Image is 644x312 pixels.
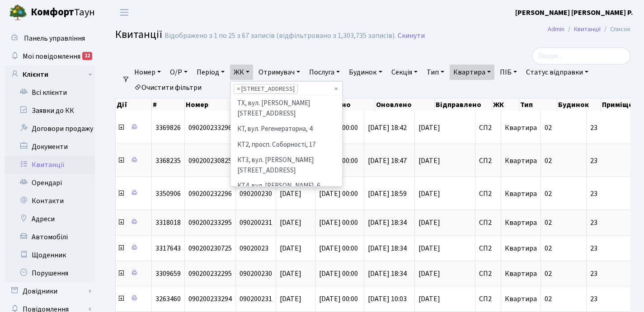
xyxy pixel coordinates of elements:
[5,65,95,84] a: Клієнти
[479,157,497,164] span: СП2
[280,218,301,228] span: [DATE]
[166,65,191,80] a: О/Р
[5,138,95,156] a: Документи
[496,65,521,80] a: ПІБ
[188,156,232,166] span: 090200230825
[534,20,644,39] nav: breadcrumb
[590,157,641,164] span: 23
[152,98,185,111] th: #
[319,189,358,199] span: [DATE] 00:00
[557,98,601,111] th: Будинок
[368,294,407,304] span: [DATE] 10:03
[155,269,181,279] span: 3309659
[306,65,343,80] a: Послуга
[5,192,95,210] a: Контакти
[505,156,537,166] span: Квартира
[590,219,641,226] span: 23
[155,218,181,228] span: 3318018
[280,243,301,253] span: [DATE]
[232,137,341,153] li: КТ2, просп. Соборності, 17
[601,24,630,34] li: Список
[188,269,232,279] span: 090200232295
[522,65,592,80] a: Статус відправки
[232,121,341,137] li: КТ, вул. Регенераторна, 4
[545,243,552,253] span: 02
[479,270,497,277] span: СП2
[319,243,358,253] span: [DATE] 00:00
[31,5,95,20] span: Таун
[368,189,407,199] span: [DATE] 18:59
[232,153,341,178] li: КТ3, вул. [PERSON_NAME][STREET_ADDRESS]
[5,120,95,138] a: Договори продажу
[5,282,95,300] a: Довідники
[5,264,95,282] a: Порушення
[545,156,552,166] span: 02
[155,156,181,166] span: 3368235
[590,190,641,197] span: 23
[479,245,497,252] span: СП2
[280,269,301,279] span: [DATE]
[388,65,421,80] a: Секція
[193,65,228,80] a: Період
[418,295,471,303] span: [DATE]
[155,243,181,253] span: 3317643
[188,243,232,253] span: 090200230725
[280,294,301,304] span: [DATE]
[368,218,407,228] span: [DATE] 18:34
[418,270,471,277] span: [DATE]
[505,294,537,304] span: Квартира
[188,218,232,228] span: 090200233295
[237,84,240,93] span: ×
[5,156,95,174] a: Квитанції
[545,269,552,279] span: 02
[113,5,136,20] button: Переключити навігацію
[232,96,341,121] li: ТХ, вул. [PERSON_NAME][STREET_ADDRESS]
[418,124,471,131] span: [DATE]
[418,219,471,226] span: [DATE]
[515,8,633,18] b: [PERSON_NAME] [PERSON_NAME] Р.
[423,65,448,80] a: Тип
[334,84,338,93] span: Видалити всі елементи
[492,98,519,111] th: ЖК
[590,124,641,131] span: 23
[545,189,552,199] span: 02
[5,102,95,120] a: Заявки до КК
[319,294,358,304] span: [DATE] 00:00
[9,4,27,22] img: logo.png
[240,269,272,279] span: 090200230
[398,32,425,40] a: Скинути
[545,218,552,228] span: 02
[155,294,181,304] span: 3263460
[590,295,641,303] span: 23
[31,5,74,19] b: Комфорт
[185,98,235,111] th: Номер
[418,190,471,197] span: [DATE]
[131,65,165,80] a: Номер
[375,98,435,111] th: Оновлено
[240,294,272,304] span: 090200231
[515,7,633,18] a: [PERSON_NAME] [PERSON_NAME] Р.
[319,269,358,279] span: [DATE] 00:00
[519,98,557,111] th: Тип
[505,243,537,253] span: Квартира
[505,218,537,228] span: Квартира
[116,98,152,111] th: Дії
[479,124,497,131] span: СП2
[435,98,493,111] th: Відправлено
[234,84,298,94] li: СП2, Столичне шосе, 1А
[319,218,358,228] span: [DATE] 00:00
[255,65,304,80] a: Отримувач
[240,189,272,199] span: 090200230
[232,178,341,194] li: КТ4, вул. [PERSON_NAME], 6
[82,52,92,60] div: 12
[155,189,181,199] span: 3350906
[345,65,385,80] a: Будинок
[23,51,80,61] span: Мої повідомлення
[155,123,181,133] span: 3369826
[5,210,95,228] a: Адреси
[5,84,95,102] a: Всі клієнти
[5,174,95,192] a: Орендарі
[316,98,376,111] th: Створено
[240,218,272,228] span: 090200231
[5,228,95,246] a: Автомобілі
